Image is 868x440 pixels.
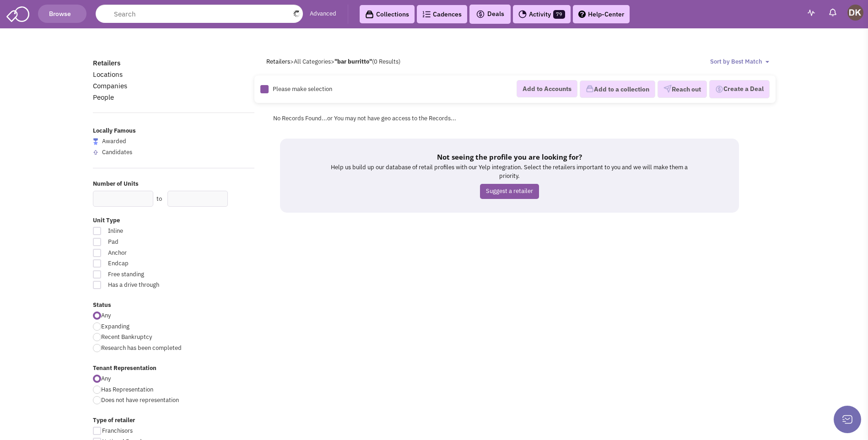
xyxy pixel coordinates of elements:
[93,416,255,425] label: Type of retailer
[417,5,467,23] a: Cadences
[93,301,255,310] label: Status
[360,5,415,23] a: Collections
[93,93,114,102] a: People
[48,10,77,18] span: Browse
[93,70,123,79] a: Locations
[310,10,336,18] a: Advanced
[331,58,334,65] span: >
[102,249,204,258] span: Anchor
[473,8,507,20] button: Deals
[38,5,86,23] button: Browse
[294,58,400,65] span: All Categories (0 Results)
[476,9,485,20] img: icon-deals.svg
[663,85,672,93] img: VectorPaper_Plane.png
[273,114,456,122] span: No Records Found...or You may not have geo access to the Records...
[573,5,630,23] a: Help-Center
[709,80,770,98] button: Create a Deal
[480,184,539,199] a: Suggest a retailer
[101,375,111,382] span: Any
[553,10,565,19] span: 79
[93,59,120,67] a: Retailers
[102,281,204,290] span: Has a drive through
[658,80,707,98] button: Reach out
[102,259,204,268] span: Endcap
[273,85,332,93] span: Please make selection
[93,81,127,90] a: Companies
[102,148,132,156] span: Candidates
[326,163,693,180] p: Help us build up our database of retail profiles with our Yelp integration. Select the retailers ...
[476,10,504,18] span: Deals
[580,80,655,98] button: Add to a collection
[93,216,255,225] label: Unit Type
[715,84,723,94] img: Deal-Dollar.png
[101,311,111,319] span: Any
[6,5,29,22] img: SmartAdmin
[847,5,863,21] img: Donnie Keller
[101,396,179,404] span: Does not have representation
[93,364,255,373] label: Tenant Representation
[578,11,586,18] img: help.png
[101,386,153,393] span: Has Representation
[101,322,129,330] span: Expanding
[93,138,98,145] img: locallyfamous-largeicon.png
[225,193,240,204] div: Search Nearby
[334,58,372,65] b: "bar burritto"
[326,152,693,161] h5: Not seeing the profile you are looking for?
[102,238,204,247] span: Pad
[266,58,290,65] a: Retailers
[290,58,294,65] span: >
[260,85,269,93] img: Rectangle.png
[517,80,577,97] button: Add to Accounts
[365,10,374,19] img: icon-collection-lavender-black.svg
[101,333,152,341] span: Recent Bankruptcy
[93,150,98,155] img: locallyfamous-upvote.png
[102,427,133,435] span: Franchisors
[422,11,431,17] img: Cadences_logo.png
[518,10,527,18] img: Activity.png
[513,5,571,23] a: Activity79
[102,227,204,236] span: Inline
[93,127,255,135] label: Locally Famous
[102,137,126,145] span: Awarded
[101,344,182,352] span: Research has been completed
[586,85,594,93] img: icon-collection-lavender.png
[102,270,204,279] span: Free standing
[156,195,162,204] label: to
[96,5,303,23] input: Search
[93,180,255,188] label: Number of Units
